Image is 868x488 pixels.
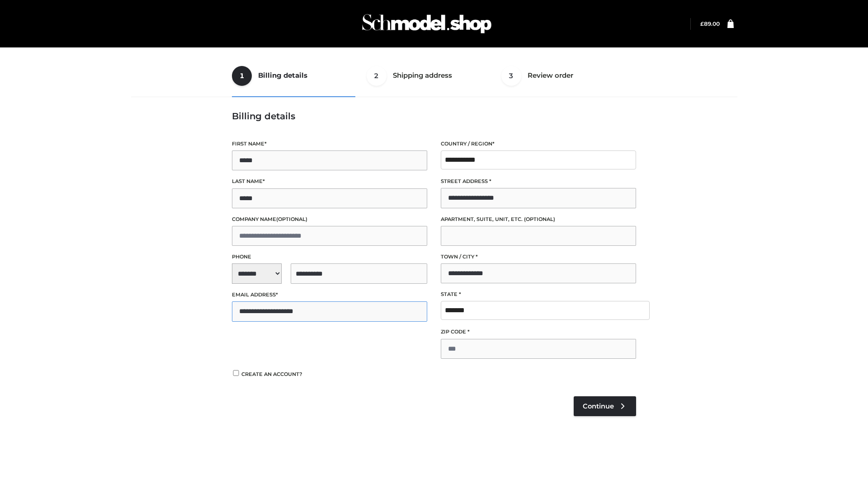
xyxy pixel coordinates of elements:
span: Create an account? [241,371,302,377]
bdi: 89.00 [700,20,720,27]
label: Last name [232,177,427,186]
label: Country / Region [441,140,636,148]
img: Schmodel Admin 964 [359,6,495,42]
a: Continue [574,396,636,416]
label: Company name [232,215,427,224]
label: Town / City [441,253,636,261]
span: (optional) [524,216,555,222]
label: Apartment, suite, unit, etc. [441,215,636,224]
label: ZIP Code [441,328,636,336]
span: Continue [583,402,614,410]
h3: Billing details [232,111,636,122]
label: Street address [441,177,636,186]
a: £89.00 [700,20,720,27]
label: First name [232,140,427,148]
span: (optional) [276,216,307,222]
input: Create an account? [232,370,240,376]
label: State [441,290,636,299]
label: Email address [232,291,427,299]
label: Phone [232,253,427,261]
span: £ [700,20,704,27]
